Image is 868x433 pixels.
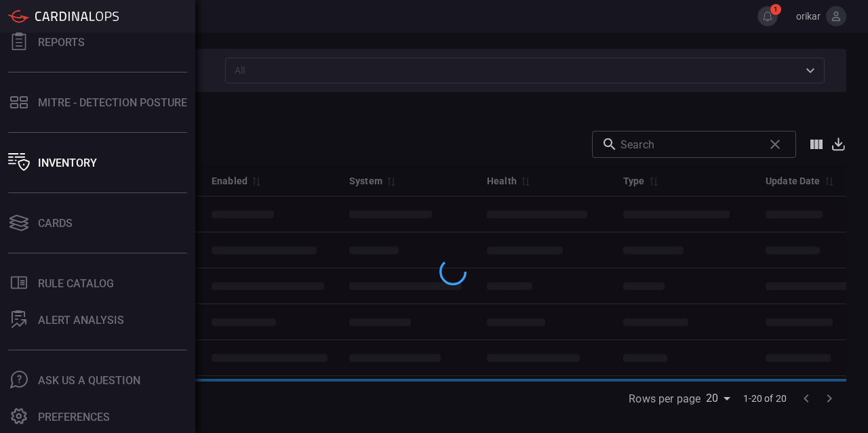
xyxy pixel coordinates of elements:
[801,61,820,80] button: Open
[38,314,124,327] div: ALERT ANALYSIS
[783,11,821,22] span: orikar
[439,258,467,285] span: No records to display
[38,157,97,169] div: Inventory
[38,96,187,109] div: MITRE - Detection Posture
[38,411,110,424] div: Preferences
[764,133,787,156] span: Clear search
[803,131,830,158] button: Show/Hide columns
[60,379,846,382] span: Loading
[229,62,798,79] input: All
[706,388,734,409] div: Rows per page
[818,391,841,404] span: Go to next page
[38,277,114,290] div: Rule Catalog
[770,4,781,15] span: 1
[757,6,778,26] button: 1
[743,392,787,405] span: 1-20 of 20
[620,131,758,158] input: Search
[38,374,140,387] div: Ask Us A Question
[38,36,85,49] div: Reports
[830,136,846,152] button: Export
[629,391,701,407] label: Rows per page
[38,217,73,230] div: Cards
[795,391,818,404] span: Go to previous page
